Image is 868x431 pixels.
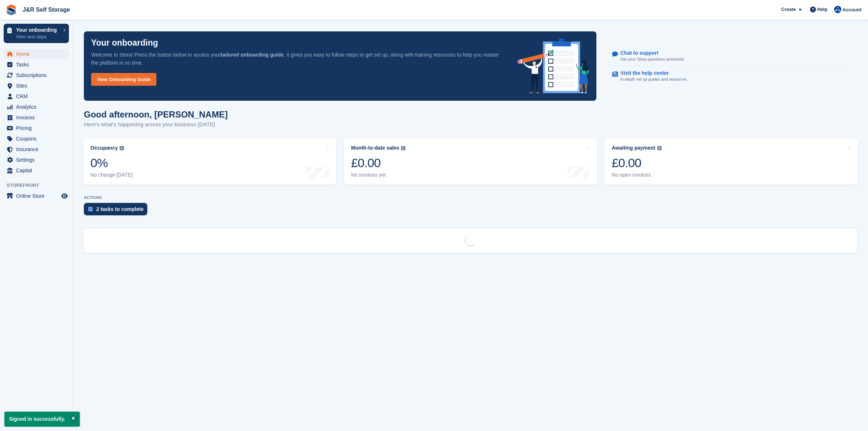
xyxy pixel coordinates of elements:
span: Insurance [16,144,60,154]
p: Welcome to Stora! Press the button below to access your . It gives you easy to follow steps to ge... [91,51,506,67]
span: Storefront [7,182,73,189]
img: stora-icon-8386f47178a22dfd0bd8f6a31ec36ba5ce8667c1dd55bd0f319d3a0aa187defe.svg [6,4,17,15]
div: Awaiting payment [612,145,655,151]
img: task-75834270c22a3079a89374b754ae025e5fb1db73e45f91037f5363f120a921f8.svg [88,207,93,211]
p: Visit the help center [620,70,682,76]
p: In-depth set up guides and resources. [620,76,688,82]
div: No open invoices [612,172,662,178]
span: Sites [16,81,60,91]
span: Home [16,49,60,59]
span: Coupons [16,134,60,144]
a: 2 tasks to complete [84,203,151,219]
p: Your onboarding [16,27,59,32]
div: £0.00 [612,155,662,170]
div: No invoices yet [351,172,405,178]
span: Create [781,6,796,13]
a: menu [4,191,69,201]
h1: Good afternoon, [PERSON_NAME] [84,109,228,119]
a: menu [4,81,69,91]
a: menu [4,70,69,80]
a: menu [4,155,69,165]
img: icon-info-grey-7440780725fd019a000dd9b08b2336e03edf1995a4989e88bcd33f0948082b44.svg [657,146,662,150]
p: View next steps [16,34,59,40]
span: Invoices [16,112,60,123]
span: CRM [16,91,60,101]
span: Help [817,6,828,13]
span: Account [842,6,861,14]
span: Online Store [16,191,60,201]
a: menu [4,112,69,123]
div: £0.00 [351,155,405,170]
strong: tailored onboarding guide [221,52,284,58]
a: Month-to-date sales £0.00 No invoices yet [344,138,597,185]
p: Signed in successfully. [4,412,80,427]
img: Steve Revell [834,6,841,13]
a: Visit the help center In-depth set up guides and resources. [612,66,850,86]
a: Awaiting payment £0.00 No open invoices [604,138,858,185]
span: Capital [16,165,60,176]
p: Get your Stora questions answered. [620,56,684,62]
div: Occupancy [90,145,118,151]
div: 2 tasks to complete [96,206,144,212]
img: icon-info-grey-7440780725fd019a000dd9b08b2336e03edf1995a4989e88bcd33f0948082b44.svg [120,146,124,150]
a: menu [4,102,69,112]
a: Preview store [60,192,69,200]
a: menu [4,134,69,144]
div: No change [DATE] [90,172,133,178]
span: Settings [16,155,60,165]
span: Subscriptions [16,70,60,80]
img: icon-info-grey-7440780725fd019a000dd9b08b2336e03edf1995a4989e88bcd33f0948082b44.svg [401,146,405,150]
p: ACTIONS [84,195,857,200]
a: menu [4,123,69,133]
a: J&R Self Storage [20,4,73,16]
span: Analytics [16,102,60,112]
p: Here's what's happening across your business [DATE] [84,120,228,129]
a: menu [4,49,69,59]
a: Chat to support Get your Stora questions answered. [612,46,850,66]
a: menu [4,91,69,101]
div: 0% [90,155,133,170]
span: Tasks [16,59,60,70]
img: onboarding-info-6c161a55d2c0e0a8cae90662b2fe09162a5109e8cc188191df67fb4f79e88e88.svg [518,39,589,93]
span: Pricing [16,123,60,133]
p: Your onboarding [91,39,158,47]
div: Month-to-date sales [351,145,399,151]
a: menu [4,144,69,154]
a: View Onboarding Guide [91,73,156,86]
a: menu [4,165,69,176]
a: Occupancy 0% No change [DATE] [83,138,336,185]
a: Your onboarding View next steps [4,24,69,43]
p: Chat to support [620,50,678,56]
a: menu [4,59,69,70]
